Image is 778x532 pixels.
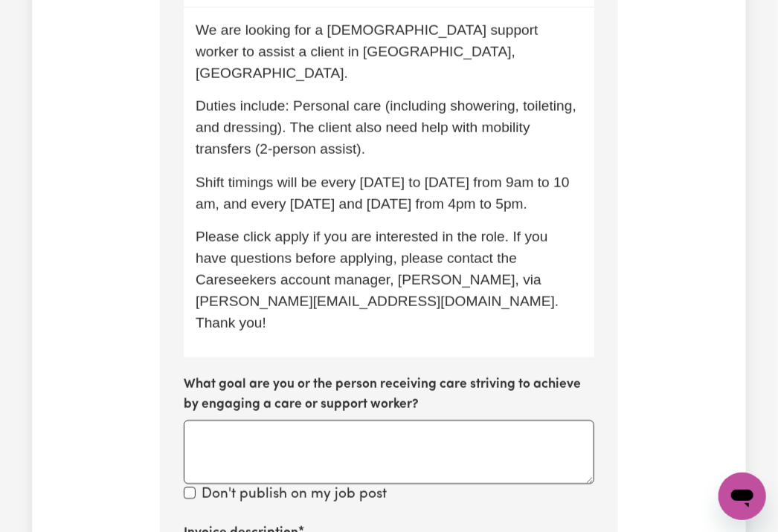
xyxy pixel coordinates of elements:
label: What goal are you or the person receiving care striving to achieve by engaging a care or support ... [184,375,594,415]
iframe: Button to launch messaging window [718,473,766,520]
span: We are looking for a [DEMOGRAPHIC_DATA] support worker to assist a client in [GEOGRAPHIC_DATA], [... [196,22,542,81]
span: Please click apply if you are interested in the role. If you have questions before applying, plea... [196,229,562,330]
span: Shift timings will be every [DATE] to [DATE] from 9am to 10 am, and every [DATE] and [DATE] from ... [196,175,573,212]
label: Don't publish on my job post [202,484,387,506]
span: Duties include: Personal care (including showering, toileting, and dressing). The client also nee... [196,98,580,157]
